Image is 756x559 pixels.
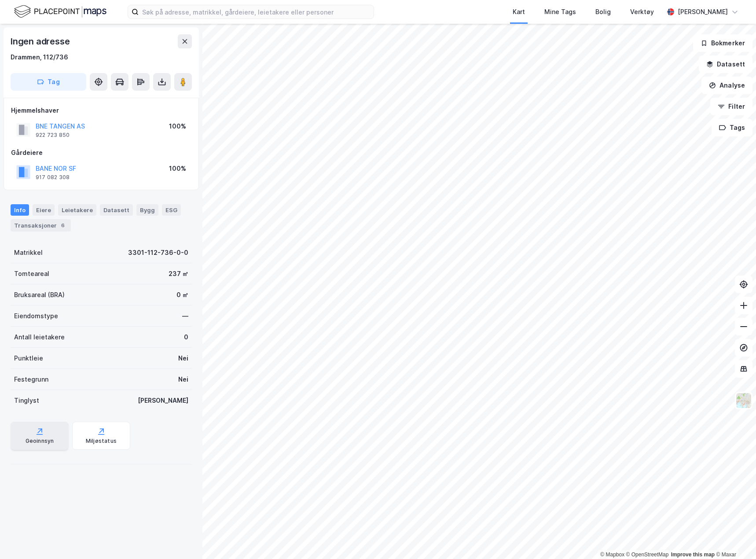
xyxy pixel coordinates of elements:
img: Z [735,392,752,409]
div: Ingen adresse [11,34,71,48]
div: Bygg [136,204,158,216]
div: Hjemmelshaver [11,105,191,116]
div: 3301-112-736-0-0 [128,247,188,258]
button: Datasett [699,55,752,73]
div: 237 ㎡ [169,268,188,279]
div: Miljøstatus [86,438,117,445]
div: Kontrollprogram for chat [712,517,756,559]
div: Drammen, 112/736 [11,52,68,63]
div: 922 723 850 [36,132,70,139]
div: Festegrunn [14,374,48,385]
div: Bruksareal (BRA) [14,290,65,300]
div: Info [11,204,29,216]
div: Tomteareal [14,268,49,279]
div: 0 ㎡ [176,290,188,300]
div: Nei [178,374,188,385]
div: Mine Tags [544,7,576,17]
div: Geoinnsyn [26,438,54,445]
div: 0 [184,332,188,342]
div: 100% [169,163,186,174]
div: Gårdeiere [11,147,191,158]
div: — [182,311,188,321]
img: logo.f888ab2527a4732fd821a326f86c7f29.svg [14,4,106,19]
div: Transaksjoner [11,219,71,232]
div: 6 [59,221,67,230]
a: Mapbox [600,552,624,558]
div: Verktøy [630,7,654,17]
button: Bokmerker [693,34,752,52]
iframe: Chat Widget [712,517,756,559]
div: 100% [169,121,186,132]
div: Nei [178,353,188,364]
div: Bolig [595,7,611,17]
div: ESG [162,204,181,216]
a: Improve this map [671,552,715,558]
button: Tag [11,73,86,91]
div: Eiere [33,204,55,216]
div: Antall leietakere [14,332,65,342]
button: Analyse [701,77,752,94]
div: Leietakere [58,204,96,216]
div: Eiendomstype [14,311,58,321]
div: Punktleie [14,353,43,364]
button: Tags [712,119,752,136]
input: Søk på adresse, matrikkel, gårdeiere, leietakere eller personer [139,5,374,18]
button: Filter [710,98,752,115]
div: Tinglyst [14,395,39,406]
div: Kart [513,7,525,17]
div: Matrikkel [14,247,43,258]
div: 917 082 308 [36,174,70,181]
div: [PERSON_NAME] [138,395,188,406]
a: OpenStreetMap [626,552,669,558]
div: Datasett [100,204,133,216]
div: [PERSON_NAME] [678,7,728,17]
